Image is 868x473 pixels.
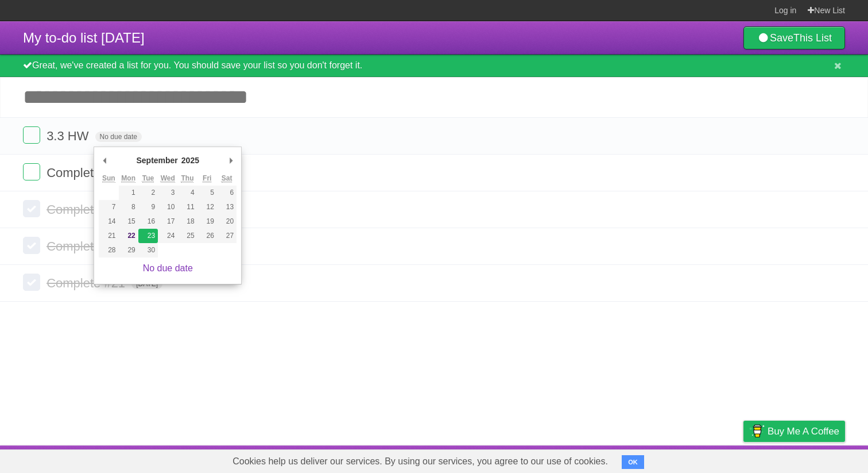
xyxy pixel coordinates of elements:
[46,202,151,217] span: Complete FLIP #6
[177,200,197,214] button: 11
[773,448,845,470] a: Suggest a feature
[221,450,619,473] span: Cookies help us deliver our services. By using our services, you agree to our use of cookies.
[138,229,158,243] button: 23
[629,448,675,470] a: Developers
[197,229,217,243] button: 26
[46,129,91,143] span: 3.3 HW
[197,200,217,214] button: 12
[217,200,237,214] button: 13
[728,448,758,470] a: Privacy
[743,26,845,49] a: SaveThis List
[23,30,145,45] span: My to-do list [DATE]
[99,229,118,243] button: 21
[161,174,175,183] abbr: Wednesday
[46,276,128,290] span: Complete #21
[23,126,40,144] label: Done
[158,214,177,229] button: 17
[222,174,232,183] abbr: Saturday
[99,152,110,169] button: Previous Month
[46,166,194,180] span: Complete Problem Set #3
[158,200,177,214] button: 10
[749,421,765,441] img: Buy me a coffee
[119,186,138,200] button: 1
[225,152,237,169] button: Next Month
[99,200,118,214] button: 7
[102,174,115,183] abbr: Sunday
[23,163,40,180] label: Done
[23,274,40,291] label: Done
[217,229,237,243] button: 27
[119,200,138,214] button: 8
[768,421,839,441] span: Buy me a coffee
[591,448,615,470] a: About
[138,186,158,200] button: 2
[23,200,40,217] label: Done
[142,174,154,183] abbr: Tuesday
[689,448,715,470] a: Terms
[217,214,237,229] button: 20
[177,214,197,229] button: 18
[180,152,201,169] div: 2025
[119,243,138,257] button: 29
[177,186,197,200] button: 4
[217,186,237,200] button: 6
[95,132,142,142] span: No due date
[23,237,40,254] label: Done
[138,243,158,257] button: 30
[203,174,211,183] abbr: Friday
[143,263,193,273] a: No due date
[743,421,845,442] a: Buy me a coffee
[793,32,832,44] b: This List
[158,229,177,243] button: 24
[121,174,135,183] abbr: Monday
[177,229,197,243] button: 25
[197,214,217,229] button: 19
[99,243,118,257] button: 28
[46,239,149,253] span: Complete 3.2 HW
[119,214,138,229] button: 15
[134,152,179,169] div: September
[181,174,193,183] abbr: Thursday
[622,455,644,469] button: OK
[99,214,118,229] button: 14
[158,186,177,200] button: 3
[138,200,158,214] button: 9
[138,214,158,229] button: 16
[197,186,217,200] button: 5
[119,229,138,243] button: 22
